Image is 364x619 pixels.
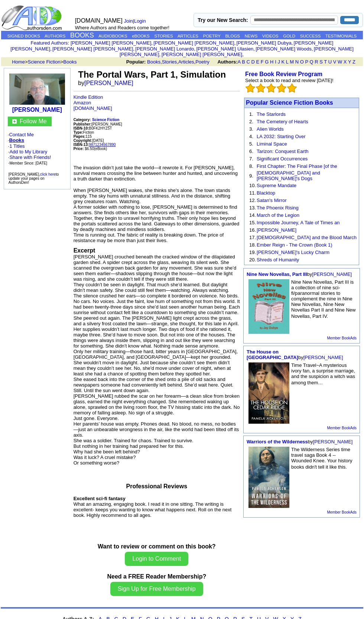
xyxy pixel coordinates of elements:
[249,173,253,179] font: 9.
[277,83,286,93] img: bigemptystars.png
[293,41,293,45] font: i
[246,100,333,106] a: Popular Science Fiction Books
[45,34,65,38] a: AUTHORS
[132,34,149,38] a: eBOOKS
[134,18,146,24] a: Login
[352,59,355,65] a: Z
[257,235,357,240] a: [DEMOGRAPHIC_DATA] and the Blood March
[290,59,294,65] a: M
[248,362,289,424] img: 79144.jpg
[74,247,95,254] font: Excerpt
[291,279,355,319] font: Nine New Novellas, Part III is a collection of nine sci-fi/paranormal stories to complement the n...
[257,141,287,147] a: Liminal Space
[160,53,161,57] font: i
[235,41,236,45] font: i
[217,59,237,65] b: Authors:
[9,74,65,105] img: 233117.jpg
[249,141,253,147] font: 5.
[74,105,112,111] a: [DOMAIN_NAME]
[257,198,287,203] a: Satan's Mirror
[74,188,240,243] font: When [PERSON_NAME] wakes, she thinks she's alone. The town stands empty. The sky hums with unnatu...
[126,59,146,65] b: Popular:
[247,271,352,277] font: by
[291,447,352,470] font: The Wilderness Series time travel saga Book 4 -- Wounded Knee. Your history books didn't tell it ...
[300,59,304,65] a: O
[1,5,64,31] img: logo_ad.gif
[249,119,253,124] font: 2.
[344,59,347,65] a: X
[28,59,61,65] a: Science Fiction
[275,59,276,65] a: I
[8,143,51,166] font: ·
[295,59,299,65] a: N
[257,170,320,181] a: [DEMOGRAPHIC_DATA] and [PERSON_NAME]'s Dogs
[74,496,126,501] b: Excellent sci-fi fantasy
[9,154,51,160] a: Share with Friends!
[9,149,47,154] a: Add to My Library
[162,59,177,65] a: Stories
[249,149,253,154] font: 6.
[257,111,286,117] a: The Starlords
[8,149,51,166] font: · · ·
[257,257,299,263] a: Shreds of Humanity
[52,46,133,52] a: [PERSON_NAME] [PERSON_NAME]
[249,198,256,203] font: 12.
[287,83,297,93] img: bigemptystars.png
[324,59,327,65] a: T
[147,59,160,65] a: Books
[126,483,188,489] font: Professional Reviews
[9,59,77,65] font: > >
[134,47,135,51] font: i
[257,212,299,218] a: March of the Legion
[92,117,119,122] a: Science Fiction
[74,122,122,126] font: [PERSON_NAME]
[249,227,256,233] font: 16.
[249,220,256,225] font: 15.
[249,126,253,132] font: 3.
[9,143,25,149] a: 1 Titles
[312,271,352,277] a: [PERSON_NAME]
[277,59,280,65] a: J
[31,40,69,46] font: :
[74,134,92,139] font: 115
[257,126,284,132] a: Alien Worlds
[246,59,250,65] a: C
[245,71,322,77] b: Free Book Review Program
[261,59,264,65] a: F
[244,53,244,57] font: i
[203,34,221,38] a: POETRY
[249,163,253,169] font: 8.
[178,34,198,38] a: ARTICLES
[225,34,240,38] a: BLOGS
[256,59,259,65] a: E
[126,59,362,65] font: , , ,
[245,34,258,38] a: NEWS
[110,582,203,596] button: Sign Up for Free Membership
[78,69,226,79] font: The Portal Wars, Part 1, Simulation
[325,34,357,38] a: TESTIMONIALS
[153,40,234,46] a: [PERSON_NAME] [PERSON_NAME]
[12,107,62,113] b: [PERSON_NAME]
[74,147,84,151] b: Price:
[70,32,94,39] a: BOOKS
[9,172,59,185] font: [PERSON_NAME], to update your pages on AuthorsDen!
[319,59,323,65] a: S
[251,59,254,65] a: D
[196,46,253,52] a: [PERSON_NAME] Ulasien
[63,59,77,65] a: Books
[246,83,255,93] img: bigemptystars.png
[12,119,17,124] img: gc.jpg
[256,83,266,93] img: bigemptystars.png
[309,59,313,65] a: Q
[125,552,188,566] button: Login to Comment
[305,59,308,65] a: P
[74,501,232,518] font: What an amazing, engaging book. I read it in one sitting. The writing is excellent- keeps you wan...
[249,156,253,162] font: 7.
[257,220,340,225] a: Impossible Journey, A Tale of Times an
[249,190,256,196] font: 11.
[40,172,56,176] a: click here
[300,34,321,38] a: SUCCESS
[255,47,256,51] font: i
[84,80,133,86] a: [PERSON_NAME]
[92,139,104,143] font: [DATE]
